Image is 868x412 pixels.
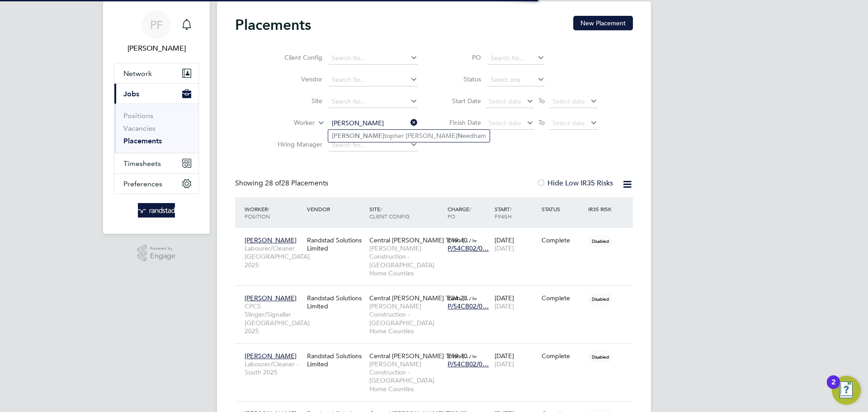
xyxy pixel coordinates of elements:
span: / Finish [495,205,512,220]
span: PF [150,19,163,31]
span: Central [PERSON_NAME] Town (… [369,294,471,302]
label: Vendor [270,75,322,83]
span: [PERSON_NAME] Construction - [GEOGRAPHIC_DATA] Home Counties [369,360,443,393]
span: Select date [489,97,521,105]
div: Showing [235,179,330,188]
div: Randstad Solutions Limited [305,232,367,257]
span: [PERSON_NAME] [245,352,297,360]
span: / hr [469,353,477,360]
a: Placements [123,137,162,145]
span: Central [PERSON_NAME] Town (… [369,352,471,360]
div: Jobs [114,104,198,153]
nav: Main navigation [103,1,210,234]
span: Disabled [588,351,613,363]
div: Start [492,201,539,224]
div: Complete [542,236,584,244]
div: Worker [242,201,305,224]
button: Network [114,63,198,83]
span: Labourer/Cleaner - South 2025 [245,360,302,376]
div: [DATE] [492,232,539,257]
label: Status [440,75,481,83]
span: / Position [245,205,270,220]
label: Client Config [270,53,322,62]
span: P/54CB02/0… [448,244,489,252]
input: Search for... [329,117,418,130]
div: [DATE] [492,289,539,315]
span: [PERSON_NAME] Construction - [GEOGRAPHIC_DATA] Home Counties [369,302,443,335]
span: CPCS Slinger/Signaller [GEOGRAPHIC_DATA] 2025 [245,302,302,335]
span: [PERSON_NAME] Construction - [GEOGRAPHIC_DATA] Home Counties [369,244,443,277]
a: Vacancies [123,124,156,133]
span: Disabled [588,235,613,247]
label: PO [440,53,481,62]
span: / hr [469,237,477,244]
button: Jobs [114,84,198,104]
div: 2 [831,382,835,394]
span: £19.40 [448,352,467,360]
button: Preferences [114,174,198,194]
label: Hiring Manager [270,140,322,148]
span: Select date [552,119,585,127]
input: Search for... [329,139,418,152]
a: Go to home page [114,203,199,218]
label: Start Date [440,97,481,105]
div: [DATE] [492,347,539,373]
label: Worker [263,118,315,128]
a: [PERSON_NAME]CPCS Slinger/Signaller [GEOGRAPHIC_DATA] 2025Randstad Solutions LimitedCentral [PERS... [242,289,633,297]
span: 28 Placements [265,179,328,188]
a: Positions [123,111,153,120]
a: [PERSON_NAME]Labourer/Cleaner - South 2025Randstad Solutions LimitedCentral [PERSON_NAME] Town (…... [242,347,633,355]
span: [PERSON_NAME] [245,294,297,302]
span: £24.28 [448,294,467,302]
a: Powered byEngage [137,245,176,262]
div: Charge [445,201,492,224]
div: Complete [542,352,584,360]
b: [PERSON_NAME] [332,132,384,140]
h2: Placements [235,16,311,34]
a: PF[PERSON_NAME] [114,10,199,54]
input: Search for... [329,95,418,108]
span: P/54CB02/0… [448,302,489,310]
div: Complete [542,294,584,302]
div: Randstad Solutions Limited [305,347,367,373]
span: Powered by [150,245,175,252]
span: To [536,95,547,107]
span: Patrick Farrell [114,43,199,54]
div: Site [367,201,445,224]
input: Search for... [329,52,418,65]
span: Timesheets [123,159,161,168]
span: To [536,117,547,128]
label: Site [270,97,322,105]
div: IR35 Risk [586,201,617,217]
span: Jobs [123,90,139,98]
span: / PO [448,205,471,220]
span: Network [123,69,152,78]
span: Engage [150,252,175,260]
span: [PERSON_NAME] [245,236,297,244]
label: Hide Low IR35 Risks [537,179,613,188]
span: / hr [469,295,477,302]
button: Open Resource Center, 2 new notifications [832,376,861,405]
span: Select date [552,97,585,105]
b: Nee [458,132,470,140]
input: Select one [487,74,545,86]
span: [DATE] [495,244,514,252]
input: Search for... [487,52,545,65]
div: Randstad Solutions Limited [305,289,367,315]
div: Status [539,201,586,217]
span: Labourer/Cleaner [GEOGRAPHIC_DATA] 2025 [245,244,302,269]
img: randstad-logo-retina.png [138,203,175,218]
span: [DATE] [495,360,514,368]
span: Select date [489,119,521,127]
button: New Placement [573,16,633,30]
button: Timesheets [114,153,198,173]
div: Vendor [305,201,367,217]
span: 28 of [265,179,281,188]
span: £19.40 [448,236,467,244]
span: P/54CB02/0… [448,360,489,368]
span: / Client Config [369,205,410,220]
li: topher [PERSON_NAME] dham [328,130,490,142]
input: Search for... [329,74,418,86]
label: Finish Date [440,118,481,127]
a: [PERSON_NAME]Labourer/Cleaner [GEOGRAPHIC_DATA] 2025Randstad Solutions LimitedCentral [PERSON_NAM... [242,231,633,239]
